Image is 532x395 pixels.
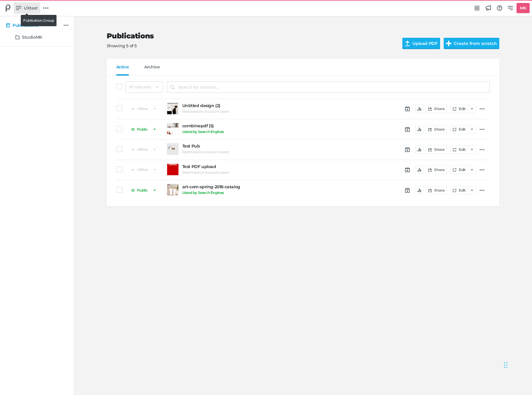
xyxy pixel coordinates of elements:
[167,123,179,135] a: Preview
[426,105,447,113] button: Share
[22,35,42,40] h5: StudioMK
[182,184,343,189] a: art-com-spring-2018-catalog
[426,166,447,174] button: Share
[116,65,129,76] a: Active
[2,2,14,14] div: UXtest
[182,164,343,169] a: Test PDF upload
[167,184,179,196] a: Preview
[478,126,486,133] a: Additional actions...
[404,146,411,153] a: Schedule Publication
[182,150,229,154] h6: Restricted to Account users
[504,356,508,374] div: Drag
[182,191,224,195] h6: Listed by Search Engines
[137,107,148,111] span: Offline
[182,144,343,149] a: Test Pub
[182,123,343,128] a: combinepdf (5)
[182,130,224,134] h6: Listed by Search Engines
[107,43,393,49] p: Showing 5 of 5
[404,126,411,133] a: Schedule Publication
[13,32,59,43] a: StudioMK
[402,38,447,49] input: Upload PDF
[451,145,468,154] a: Edit
[517,3,529,13] h5: MK
[4,20,62,31] a: Publications
[182,103,343,108] a: Untitled design (2)
[137,148,148,151] span: Offline
[451,186,468,195] a: Edit
[426,186,447,195] button: Share
[24,5,38,11] span: UXtest
[167,164,179,175] a: Preview
[502,350,532,379] iframe: Chat Widget
[451,125,468,134] a: Edit
[478,187,486,194] a: Additional actions...
[472,3,482,13] a: Integrations Hub
[182,109,229,114] h6: Restricted to Account users
[404,105,411,112] a: Schedule Publication
[137,168,148,172] span: Offline
[62,22,70,29] a: Additional actions...
[404,166,411,173] a: Schedule Publication
[182,170,229,175] h6: Restricted to Account users
[444,38,499,49] button: Create from scratch
[402,38,440,49] label: Upload PDF
[426,145,447,154] button: Share
[144,65,160,76] a: Archive
[107,32,393,40] h2: Publications
[478,146,486,153] a: Additional actions...
[426,125,447,134] button: Share
[478,105,486,112] a: Additional actions...
[478,166,486,173] a: Additional actions...
[167,103,179,115] a: Preview
[167,143,179,155] a: Preview
[404,187,411,194] a: Schedule Publication
[167,81,490,93] input: Search for content...
[451,105,468,113] a: Edit
[137,128,148,131] span: Public
[137,189,148,192] span: Public
[12,23,38,28] h5: Publications
[451,166,468,174] a: Edit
